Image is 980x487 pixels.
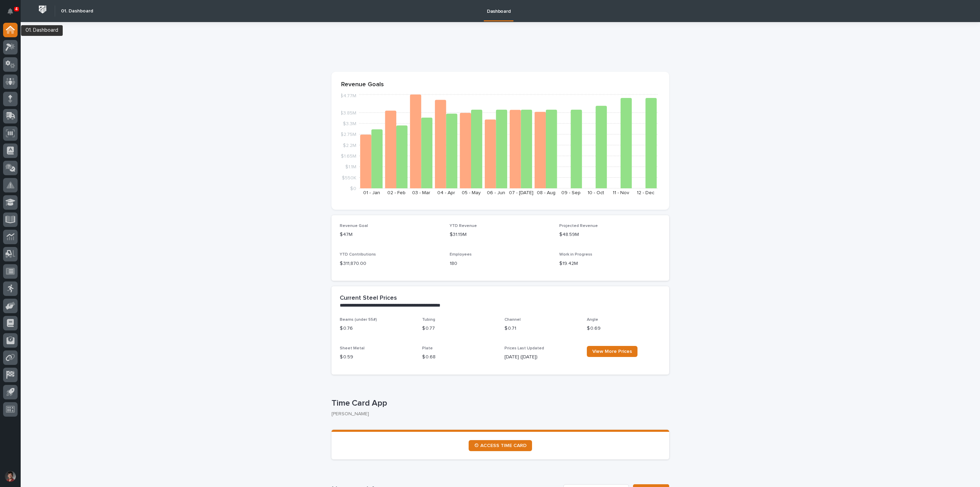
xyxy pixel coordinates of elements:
[422,346,433,350] span: Plate
[340,224,368,228] span: Revenue Goal
[3,4,18,19] button: Notifications
[36,3,49,16] img: Workspace Logo
[559,224,598,228] span: Projected Revenue
[9,8,18,19] div: Notifications4
[340,252,376,257] span: YTD Contributions
[504,346,544,350] span: Prices Last Updated
[343,121,356,126] tspan: $3.3M
[422,354,496,361] p: $ 0.68
[450,231,551,238] p: $31.19M
[363,190,380,195] text: 01 - Jan
[341,81,660,89] p: Revenue Goals
[487,190,505,195] text: 06 - Jun
[587,325,661,332] p: $ 0.69
[588,190,604,195] text: 10 - Oct
[331,411,664,417] p: [PERSON_NAME]
[561,190,581,195] text: 09 - Sep
[559,260,661,267] p: $19.42M
[474,443,527,448] span: ⏲ ACCESS TIME CARD
[3,469,18,484] button: users-avatar
[350,186,356,191] tspan: $0
[331,398,666,408] p: Time Card App
[537,190,555,195] text: 08 - Aug
[509,190,533,195] text: 07 - [DATE]
[504,325,579,332] p: $ 0.71
[61,8,93,14] h2: 01. Dashboard
[345,165,356,169] tspan: $1.1M
[412,190,430,195] text: 03 - Mar
[587,346,637,357] a: View More Prices
[340,318,377,322] span: Beams (under 55#)
[450,252,472,257] span: Employees
[592,349,632,354] span: View More Prices
[387,190,406,195] text: 02 - Feb
[450,260,551,267] p: 180
[341,154,356,159] tspan: $1.65M
[340,346,365,350] span: Sheet Metal
[340,132,356,137] tspan: $2.75M
[559,231,661,238] p: $48.59M
[587,318,598,322] span: Angle
[340,325,414,332] p: $ 0.76
[559,252,592,257] span: Work in Progress
[342,175,356,180] tspan: $550K
[340,231,441,238] p: $47M
[340,110,356,115] tspan: $3.85M
[613,190,629,195] text: 11 - Nov
[462,190,481,195] text: 05 - May
[340,260,441,267] p: $ 311,870.00
[437,190,455,195] text: 04 - Apr
[340,295,397,302] h2: Current Steel Prices
[343,143,356,148] tspan: $2.2M
[504,354,579,361] p: [DATE] ([DATE])
[422,325,496,332] p: $ 0.77
[637,190,654,195] text: 12 - Dec
[340,354,414,361] p: $ 0.59
[340,93,356,98] tspan: $4.77M
[469,440,532,451] a: ⏲ ACCESS TIME CARD
[422,318,435,322] span: Tubing
[15,7,18,11] p: 4
[450,224,477,228] span: YTD Revenue
[504,318,521,322] span: Channel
